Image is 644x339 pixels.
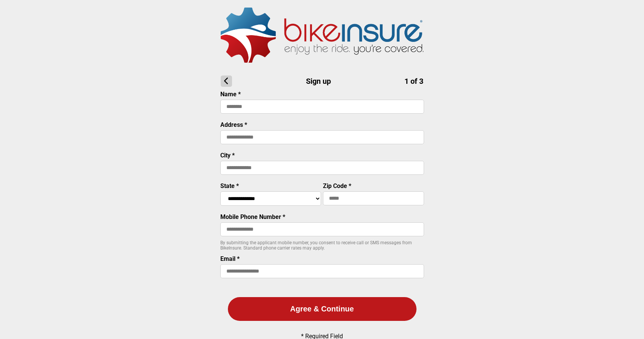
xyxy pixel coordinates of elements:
p: By submitting the applicant mobile number, you consent to receive call or SMS messages from BikeI... [220,240,424,251]
button: Agree & Continue [228,297,417,321]
label: Mobile Phone Number * [220,213,285,220]
label: Name * [220,91,241,98]
span: 1 of 3 [404,77,423,86]
h1: Sign up [221,76,423,87]
label: Address * [220,121,247,128]
label: State * [220,182,239,190]
label: Email * [220,255,240,262]
label: Zip Code * [323,182,351,190]
label: City * [220,152,235,159]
